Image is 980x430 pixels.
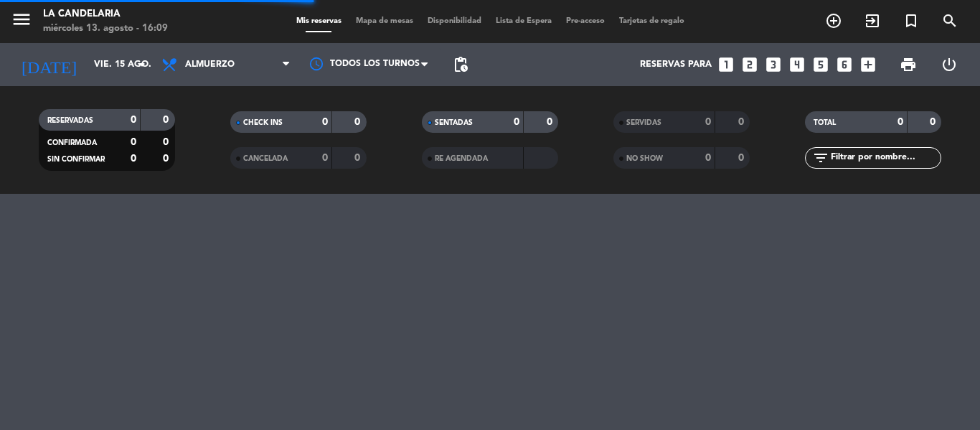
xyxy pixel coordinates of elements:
[903,12,920,29] i: turned_in_not
[738,117,747,127] strong: 0
[435,155,488,162] span: RE AGENDADA
[435,119,473,126] span: SENTADAS
[349,17,420,25] span: Mapa de mesas
[11,49,87,80] i: [DATE]
[811,55,830,74] i: looks_5
[705,117,711,127] strong: 0
[547,117,555,127] strong: 0
[354,153,363,163] strong: 0
[900,56,917,73] span: print
[930,117,938,127] strong: 0
[131,154,136,164] strong: 0
[243,155,288,162] span: CANCELADA
[43,7,168,22] div: LA CANDELARIA
[43,22,168,36] div: miércoles 13. agosto - 16:09
[133,56,151,73] i: arrow_drop_down
[612,17,692,25] span: Tarjetas de regalo
[163,154,171,164] strong: 0
[514,117,519,127] strong: 0
[452,56,469,73] span: pending_actions
[814,119,836,126] span: TOTAL
[835,55,854,74] i: looks_6
[740,55,759,74] i: looks_two
[489,17,559,25] span: Lista de Espera
[928,43,969,86] div: LOG OUT
[941,12,958,29] i: search
[131,115,136,125] strong: 0
[864,12,881,29] i: exit_to_app
[163,137,171,147] strong: 0
[941,56,958,73] i: power_settings_new
[559,17,612,25] span: Pre-acceso
[717,55,735,74] i: looks_one
[11,9,32,30] i: menu
[322,153,328,163] strong: 0
[420,17,489,25] span: Disponibilidad
[47,117,93,124] span: RESERVADAS
[289,17,349,25] span: Mis reservas
[322,117,328,127] strong: 0
[640,60,712,70] span: Reservas para
[626,155,663,162] span: NO SHOW
[11,9,32,35] button: menu
[626,119,661,126] span: SERVIDAS
[825,12,842,29] i: add_circle_outline
[131,137,136,147] strong: 0
[812,149,829,167] i: filter_list
[738,153,747,163] strong: 0
[764,55,783,74] i: looks_3
[185,60,235,70] span: Almuerzo
[354,117,363,127] strong: 0
[829,150,941,166] input: Filtrar por nombre...
[705,153,711,163] strong: 0
[897,117,903,127] strong: 0
[47,156,105,163] span: SIN CONFIRMAR
[859,55,877,74] i: add_box
[163,115,171,125] strong: 0
[243,119,283,126] span: CHECK INS
[788,55,806,74] i: looks_4
[47,139,97,146] span: CONFIRMADA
